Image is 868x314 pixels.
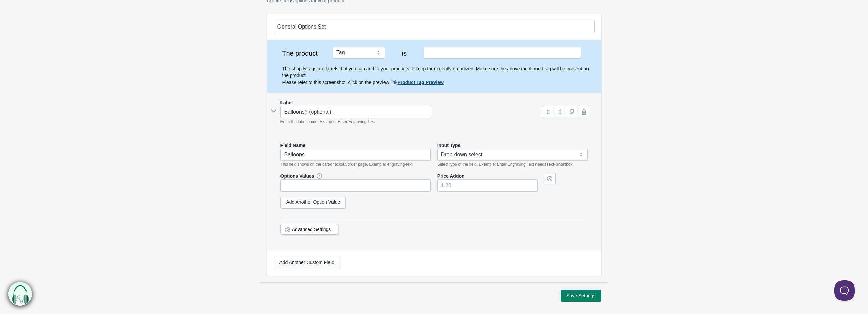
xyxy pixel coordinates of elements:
a: Product Tag Preview [397,80,443,85]
a: Advanced Settings [292,227,331,232]
a: Add Another Custom Field [274,257,340,269]
iframe: Toggle Customer Support [834,280,855,301]
p: The shopify tags are labels that you can add to your products to keep them neatly organized. Make... [282,65,595,86]
img: bxm.png [9,282,32,306]
label: Field Name [280,142,306,149]
b: Text-Short [546,162,566,167]
label: is [391,50,417,57]
em: Enter the label name. Example: Enter Engraving Text [280,119,375,124]
input: 1.20 [437,179,538,192]
label: Price Addon [437,173,465,179]
em: This field shows on the cart/checkout/order page. Example: engraving-text [280,162,413,167]
label: Options Values [280,173,314,179]
a: Add Another Option Value [280,197,346,209]
label: The product [274,50,326,57]
input: General Options Set [274,21,595,33]
label: Label [280,99,293,106]
button: Save Settings [561,290,601,302]
em: Select type of the field. Example: Enter Engraving Text needs box [437,162,573,167]
label: Input Type [437,142,461,149]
